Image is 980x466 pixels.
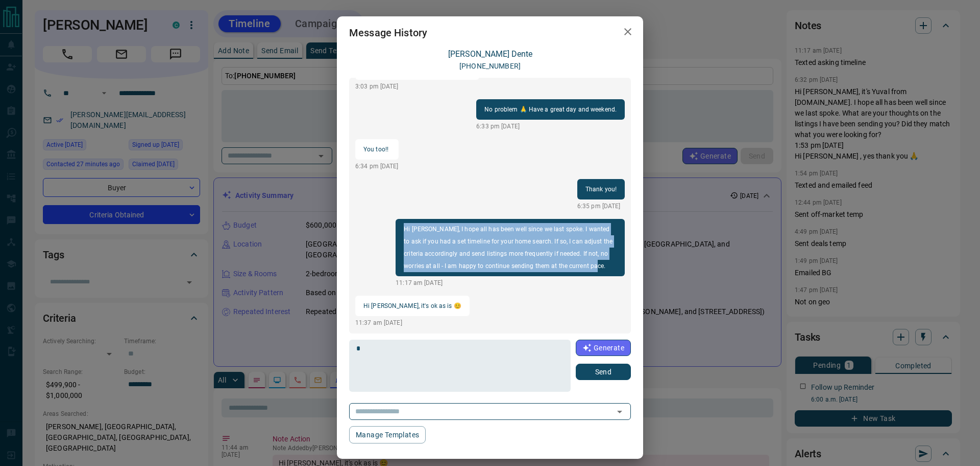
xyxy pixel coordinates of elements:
[577,202,625,211] p: 6:35 pm [DATE]
[448,49,532,59] a: [PERSON_NAME] Dente
[576,364,631,380] button: Send
[476,122,625,131] p: 6:33 pm [DATE]
[612,405,627,419] button: Open
[396,278,625,287] p: 11:17 am [DATE]
[363,300,461,312] p: Hi [PERSON_NAME], it's ok as is 😊
[363,143,390,156] p: You too!!
[484,103,617,116] p: No problem 🙏 Have a great day and weekend.
[404,223,617,272] p: Hi [PERSON_NAME], I hope all has been well since we last spoke. I wanted to ask if you had a set ...
[349,426,426,443] button: Manage Templates
[355,162,399,171] p: 6:34 pm [DATE]
[355,82,479,91] p: 3:03 pm [DATE]
[585,183,617,195] p: Thank you!
[337,16,439,49] h2: Message History
[459,61,521,72] p: [PHONE_NUMBER]
[576,340,631,356] button: Generate
[355,318,470,327] p: 11:37 am [DATE]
